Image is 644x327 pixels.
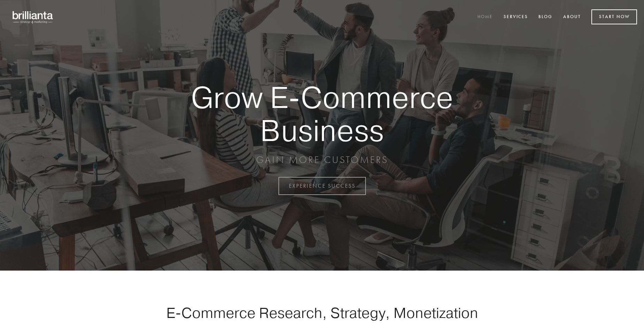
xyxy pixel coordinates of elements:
a: Start Now [591,9,637,24]
strong: Grow E-Commerce Business [167,81,477,147]
a: Blog [534,11,557,23]
a: EXPERIENCE SUCCESS [278,177,366,195]
a: Services [499,11,532,23]
h1: E-Commerce Research, Strategy, Monetization [144,304,500,321]
p: GAIN MORE CUSTOMERS [167,154,477,166]
img: brillianta - research, strategy, marketing [7,7,59,27]
a: About [559,11,585,23]
a: Home [473,11,497,23]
